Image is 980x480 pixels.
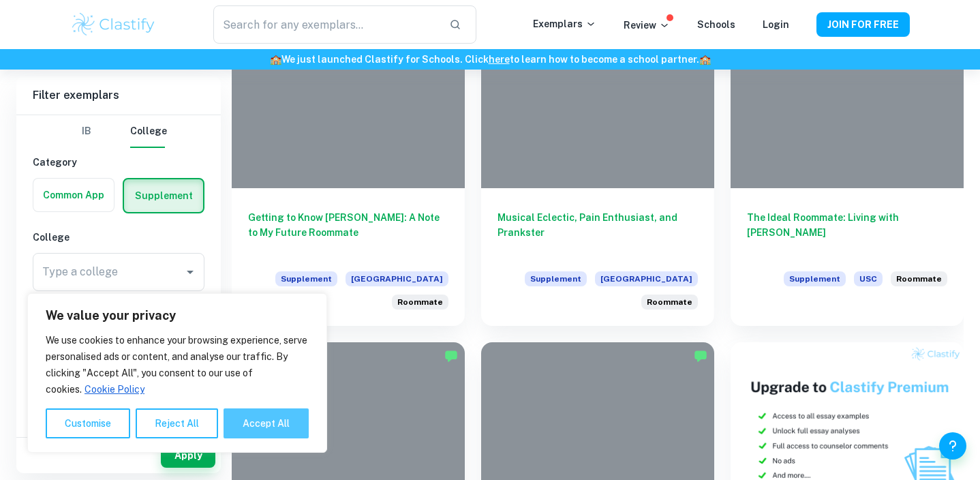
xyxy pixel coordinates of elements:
span: Roommate [647,296,692,308]
button: Common App [33,179,114,211]
p: We use cookies to enhance your browsing experience, serve personalised ads or content, and analys... [46,332,309,397]
span: Roommate [896,273,942,285]
div: Virtually all of Stanford's undergraduates live on campus. Write a note to your future roommate t... [392,295,448,310]
a: Login [763,19,789,30]
span: Supplement [275,271,337,286]
button: Accept All [224,408,309,438]
span: USC [854,271,883,286]
h6: College [33,230,204,245]
h6: Category [33,155,204,170]
a: Musical Eclectic, Pain Enthusiast, and PranksterSupplement[GEOGRAPHIC_DATA]Top 3 things your room... [481,14,714,326]
button: JOIN FOR FREE [816,12,910,37]
input: Search for any exemplars... [213,5,438,44]
span: Supplement [784,271,846,286]
img: Marked [694,349,707,363]
span: 🏫 [270,54,281,65]
button: Supplement [124,179,203,212]
h6: The Ideal Roommate: Living with [PERSON_NAME] [747,210,947,255]
h6: Filter exemplars [16,76,221,115]
a: Getting to Know [PERSON_NAME]: A Note to My Future RoommateSupplement[GEOGRAPHIC_DATA]Virtually a... [232,14,465,326]
h6: We just launched Clastify for Schools. Click to learn how to become a school partner. [3,52,977,67]
span: [GEOGRAPHIC_DATA] [595,271,698,286]
img: Clastify logo [70,11,157,38]
a: Schools [697,19,735,30]
p: Review [624,18,670,33]
button: Apply [161,443,215,468]
p: We value your privacy [46,307,309,324]
p: Exemplars [533,16,596,31]
a: here [489,54,510,65]
img: Marked [444,349,458,363]
h6: Musical Eclectic, Pain Enthusiast, and Prankster [497,210,698,255]
div: Which well-known person or fictional character would be your ideal roommate? [891,271,947,295]
a: Cookie Policy [84,383,145,395]
div: Filter type choice [70,115,167,148]
button: College [130,115,167,148]
h6: Getting to Know [PERSON_NAME]: A Note to My Future Roommate [248,210,448,255]
button: Help and Feedback [939,432,966,460]
div: Top 3 things your roommates might like to know about you. [641,295,698,310]
span: Roommate [397,296,443,308]
div: We value your privacy [27,293,327,453]
span: 🏫 [699,54,711,65]
button: Reject All [136,408,218,438]
span: Supplement [525,271,587,286]
button: Open [181,262,200,282]
a: The Ideal Roommate: Living with [PERSON_NAME]SupplementUSCWhich well-known person or fictional ch... [731,14,964,326]
button: Customise [46,408,130,438]
span: [GEOGRAPHIC_DATA] [346,271,448,286]
button: IB [70,115,103,148]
